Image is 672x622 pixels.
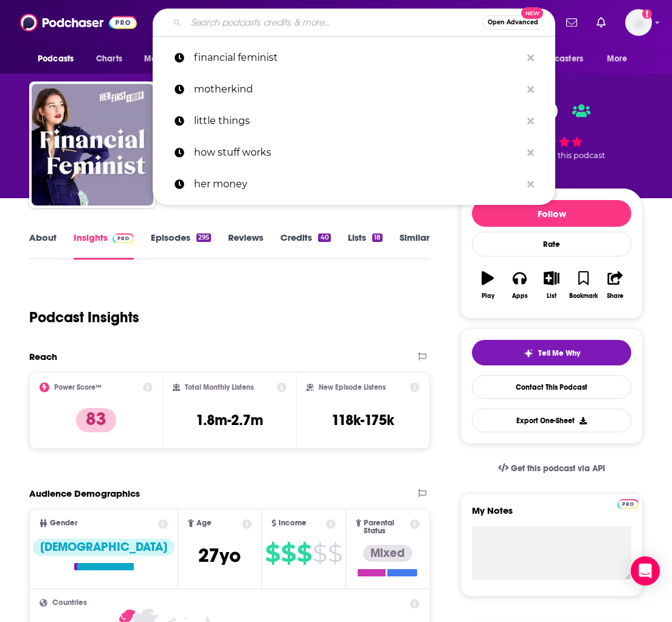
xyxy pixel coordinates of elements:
[472,505,631,526] label: My Notes
[113,233,134,243] img: Podchaser Pro
[186,13,482,32] input: Search podcasts, credits, & more...
[607,50,628,67] span: More
[136,47,203,71] button: open menu
[196,411,263,429] h3: 1.8m-2.7m
[29,232,57,260] a: About
[279,519,307,527] span: Income
[642,9,652,19] svg: Add a profile image
[88,47,130,71] a: Charts
[625,9,652,36] img: User Profile
[196,233,211,242] div: 295
[328,544,342,563] span: $
[561,12,582,33] a: Show notifications dropdown
[194,137,521,168] p: how stuff works
[297,544,311,563] span: $
[29,47,89,71] button: open menu
[372,233,383,242] div: 18
[617,497,639,509] a: Pro website
[521,7,543,19] span: New
[631,556,660,586] div: Open Intercom Messenger
[538,348,580,358] span: Tell Me Why
[348,232,383,260] a: Lists18
[52,599,87,607] span: Countries
[535,151,605,160] span: rated this podcast
[228,232,263,260] a: Reviews
[569,292,598,300] div: Bookmark
[625,9,652,36] span: Logged in as sarahhallprinc
[198,544,241,567] span: 27 yo
[194,74,521,105] p: motherkind
[472,232,631,257] div: Rate
[153,9,555,36] div: Search podcasts, credits, & more...
[153,74,555,105] a: motherkind
[185,383,254,392] h2: Total Monthly Listens
[54,383,102,392] h2: Power Score™
[20,11,137,34] img: Podchaser - Follow, Share and Rate Podcasts
[547,292,556,300] div: List
[280,232,330,260] a: Credits40
[600,263,631,307] button: Share
[607,292,623,300] div: Share
[472,409,631,432] button: Export One-Sheet
[50,519,77,527] span: Gender
[194,105,521,137] p: little things
[38,50,74,67] span: Podcasts
[488,19,538,26] span: Open Advanced
[318,233,330,242] div: 40
[194,168,521,200] p: her money
[482,15,544,30] button: Open AdvancedNew
[472,200,631,227] button: Follow
[512,292,528,300] div: Apps
[400,232,429,260] a: Similar
[592,12,611,33] a: Show notifications dropdown
[504,263,535,307] button: Apps
[153,137,555,168] a: how stuff works
[319,383,386,392] h2: New Episode Listens
[482,292,494,300] div: Play
[524,348,533,358] img: tell me why sparkle
[96,50,122,67] span: Charts
[281,544,296,563] span: $
[33,539,175,556] div: [DEMOGRAPHIC_DATA]
[488,454,615,483] a: Get this podcast via API
[331,411,394,429] h3: 118k-175k
[511,463,605,474] span: Get this podcast via API
[617,499,639,509] img: Podchaser Pro
[265,544,280,563] span: $
[74,232,134,260] a: InsightsPodchaser Pro
[625,9,652,36] button: Show profile menu
[517,47,601,71] button: open menu
[29,351,57,362] h2: Reach
[153,42,555,74] a: financial feminist
[153,168,555,200] a: her money
[29,308,139,327] h1: Podcast Insights
[29,488,140,499] h2: Audience Demographics
[153,105,555,137] a: little things
[144,50,187,67] span: Monitoring
[196,519,212,527] span: Age
[472,340,631,365] button: tell me why sparkleTell Me Why
[598,47,643,71] button: open menu
[194,42,521,74] p: financial feminist
[151,232,211,260] a: Episodes295
[32,84,153,206] img: Financial Feminist
[363,545,412,562] div: Mixed
[364,519,407,535] span: Parental Status
[536,263,567,307] button: List
[313,544,327,563] span: $
[472,375,631,399] a: Contact This Podcast
[472,263,504,307] button: Play
[76,408,116,432] p: 83
[567,263,599,307] button: Bookmark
